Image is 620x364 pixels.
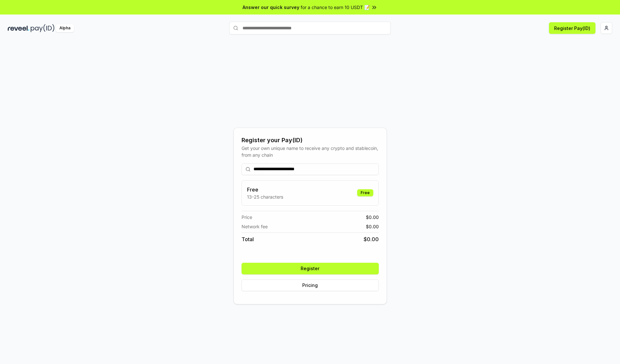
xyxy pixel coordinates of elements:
[8,24,29,32] img: reveel_dark
[56,24,74,32] div: Alpha
[242,145,379,158] div: Get your own unique name to receive any crypto and stablecoin, from any chain
[242,263,379,274] button: Register
[242,280,379,291] button: Pricing
[364,235,379,243] span: $ 0.00
[242,223,268,230] span: Network fee
[242,235,254,243] span: Total
[366,223,379,230] span: $ 0.00
[31,24,55,32] img: pay_id
[357,189,373,196] div: Free
[549,22,595,34] button: Register Pay(ID)
[247,193,283,200] p: 13-25 characters
[366,214,379,221] span: $ 0.00
[301,4,370,11] span: for a chance to earn 10 USDT 📝
[247,186,283,193] h3: Free
[242,136,379,145] div: Register your Pay(ID)
[242,214,252,221] span: Price
[243,4,299,11] span: Answer our quick survey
